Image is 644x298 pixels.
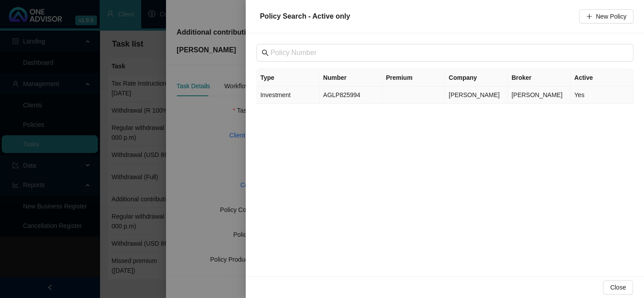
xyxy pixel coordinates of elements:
th: Premium [382,69,445,86]
span: search [262,49,269,56]
span: New Policy [596,12,626,21]
th: Type [257,69,320,86]
span: plus [586,13,592,20]
button: New Policy [579,9,633,24]
span: Close [610,282,626,292]
span: Investment [260,91,290,98]
input: Policy Number [270,47,621,58]
th: Company [445,69,508,86]
span: [PERSON_NAME] [448,91,499,98]
button: Close [603,280,633,294]
th: Active [571,69,633,86]
span: Policy Search - Active only [260,12,350,20]
th: Number [320,69,382,86]
th: Broker [508,69,571,86]
span: [PERSON_NAME] [511,91,562,98]
td: Yes [571,86,633,104]
td: AGLP825994 [320,86,382,104]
